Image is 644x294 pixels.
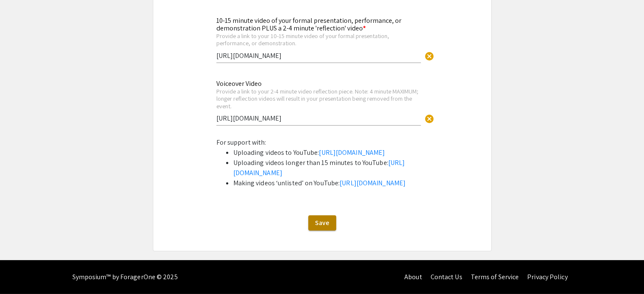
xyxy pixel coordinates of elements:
[233,178,428,188] li: Making videos ‘unlisted’ on YouTube:
[233,148,428,158] li: Uploading videos to YouTube:
[216,51,421,60] input: Type Here
[527,272,567,281] a: Privacy Policy
[319,148,385,157] a: [URL][DOMAIN_NAME]
[216,114,421,123] input: Type Here
[308,215,336,231] button: Save
[72,260,178,294] div: Symposium™ by ForagerOne © 2025
[421,47,438,64] button: Clear
[470,272,519,281] a: Terms of Service
[404,272,422,281] a: About
[424,114,434,124] span: cancel
[6,256,36,288] iframe: Chat
[421,110,438,127] button: Clear
[340,179,406,187] a: [URL][DOMAIN_NAME]
[216,32,421,47] div: Provide a link to your 10-15 minute video of your formal presentation, performance, or demonstrat...
[216,16,401,33] mat-label: 10-15 minute video of your formal presentation, performance, or demonstration PLUS a 2-4 minute '...
[315,218,329,227] span: Save
[216,138,266,147] span: For support with:
[424,51,434,61] span: cancel
[216,88,421,110] div: Provide a link to your 2-4 minute video reflection piece. Note: 4 minute MAXIMUM; longer reflecti...
[216,79,262,88] mat-label: Voiceover Video
[430,272,462,281] a: Contact Us
[233,158,428,178] li: Uploading videos longer than 15 minutes to YouTube:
